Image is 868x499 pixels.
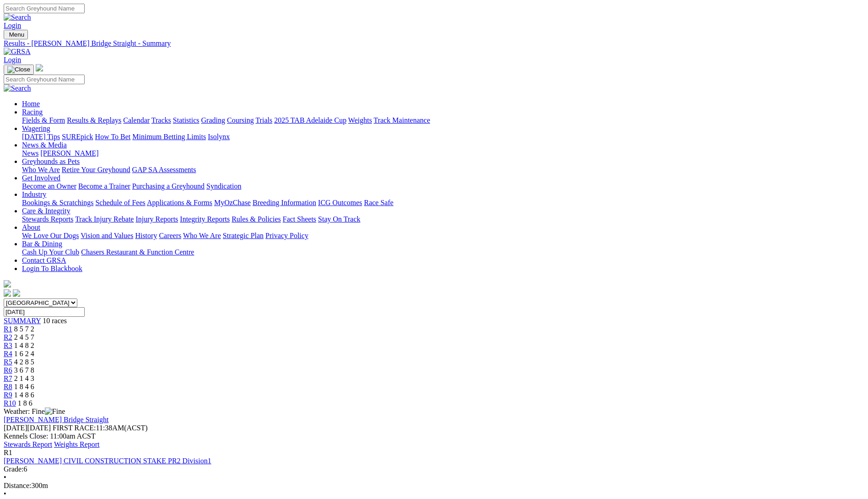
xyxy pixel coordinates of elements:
a: [DATE] Tips [22,133,60,141]
img: logo-grsa-white.png [36,64,43,71]
a: Industry [22,190,46,198]
a: Privacy Policy [265,232,308,239]
a: Stewards Reports [22,215,73,223]
span: • [4,490,6,498]
img: twitter.svg [13,289,20,297]
a: Integrity Reports [180,215,230,223]
a: R9 [4,391,12,399]
div: News & Media [22,149,864,157]
a: Become an Owner [22,182,76,190]
a: R8 [4,383,12,391]
a: Purchasing a Greyhound [132,182,205,190]
a: Contact GRSA [22,256,66,264]
img: Search [4,84,31,92]
span: Weather: Fine [4,407,65,415]
a: Fields & Form [22,116,65,124]
a: Weights Report [54,440,100,448]
span: Menu [9,31,24,38]
div: Racing [22,116,864,125]
a: Applications & Forms [147,199,212,206]
input: Select date [4,307,85,317]
div: About [22,232,864,240]
a: Wagering [22,125,50,132]
a: Careers [159,232,181,239]
a: Stay On Track [318,215,360,223]
a: Weights [348,116,372,124]
span: R3 [4,342,12,349]
img: Fine [45,407,65,416]
span: 8 5 7 2 [14,325,34,333]
a: Grading [201,116,225,124]
a: R5 [4,358,12,366]
span: 3 6 7 8 [14,366,34,374]
a: Vision and Values [81,232,133,239]
span: 2 4 5 7 [14,333,34,341]
a: Schedule of Fees [95,199,145,206]
a: R2 [4,333,12,341]
img: facebook.svg [4,289,11,297]
a: [PERSON_NAME] Bridge Straight [4,416,108,423]
img: logo-grsa-white.png [4,280,11,287]
div: Greyhounds as Pets [22,166,864,174]
a: Results - [PERSON_NAME] Bridge Straight - Summary [4,39,864,48]
span: 1 4 8 6 [14,391,34,399]
a: Rules & Policies [232,215,281,223]
a: Strategic Plan [223,232,264,239]
img: GRSA [4,48,31,56]
a: 2025 TAB Adelaide Cup [274,116,346,124]
a: SUMMARY [4,317,41,325]
img: Search [4,13,31,22]
a: Results & Replays [67,116,121,124]
a: Bookings & Scratchings [22,199,93,206]
a: Minimum Betting Limits [132,133,206,141]
button: Toggle navigation [4,30,28,39]
a: About [22,223,40,231]
a: Who We Are [183,232,221,239]
a: News [22,149,38,157]
a: R1 [4,325,12,333]
a: Track Maintenance [374,116,430,124]
a: Breeding Information [253,199,316,206]
a: Chasers Restaurant & Function Centre [81,248,194,256]
button: Toggle navigation [4,65,34,75]
a: SUREpick [62,133,93,141]
span: 1 4 8 2 [14,342,34,349]
span: 1 6 2 4 [14,350,34,358]
span: [DATE] [4,424,27,432]
a: Login [4,56,21,64]
div: Bar & Dining [22,248,864,256]
span: 1 8 4 6 [14,383,34,391]
a: MyOzChase [214,199,251,206]
a: Who We Are [22,166,60,174]
a: Become a Trainer [78,182,130,190]
input: Search [4,75,85,84]
span: 11:38AM(ACST) [53,424,148,432]
a: Login [4,22,21,29]
span: 2 1 4 3 [14,374,34,382]
a: ICG Outcomes [318,199,362,206]
input: Search [4,4,85,13]
a: [PERSON_NAME] [40,149,98,157]
a: Syndication [206,182,241,190]
a: Get Involved [22,174,60,182]
a: Coursing [227,116,254,124]
div: Wagering [22,133,864,141]
a: Tracks [151,116,171,124]
div: Industry [22,199,864,207]
div: Kennels Close: 11:00am ACST [4,432,864,440]
a: Race Safe [364,199,393,206]
div: Get Involved [22,182,864,190]
a: R7 [4,374,12,382]
a: Cash Up Your Club [22,248,79,256]
span: Grade: [4,465,24,473]
span: 1 8 6 [18,399,32,407]
a: Calendar [123,116,150,124]
a: Injury Reports [135,215,178,223]
a: R4 [4,350,12,358]
a: R6 [4,366,12,374]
